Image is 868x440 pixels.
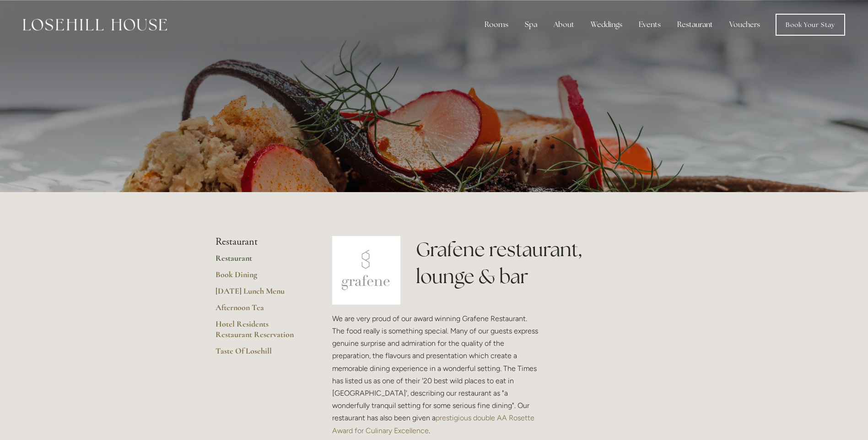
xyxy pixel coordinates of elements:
[332,312,541,437] p: We are very proud of our award winning Grafene Restaurant. The food really is something special. ...
[631,16,668,34] div: Events
[722,16,767,34] a: Vouchers
[776,14,845,36] a: Book Your Stay
[216,302,303,319] a: Afternoon Tea
[332,236,401,305] img: grafene.jpg
[216,346,303,362] a: Taste Of Losehill
[216,236,303,248] li: Restaurant
[216,286,303,302] a: [DATE] Lunch Menu
[216,319,303,346] a: Hotel Residents Restaurant Reservation
[332,413,536,435] a: prestigious double AA Rosette Award for Culinary Excellence
[583,16,630,34] div: Weddings
[477,16,516,34] div: Rooms
[216,269,303,286] a: Book Dining
[23,19,167,31] img: Losehill House
[546,16,582,34] div: About
[670,16,720,34] div: Restaurant
[216,253,303,269] a: Restaurant
[416,236,652,290] h1: Grafene restaurant, lounge & bar
[518,16,545,34] div: Spa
